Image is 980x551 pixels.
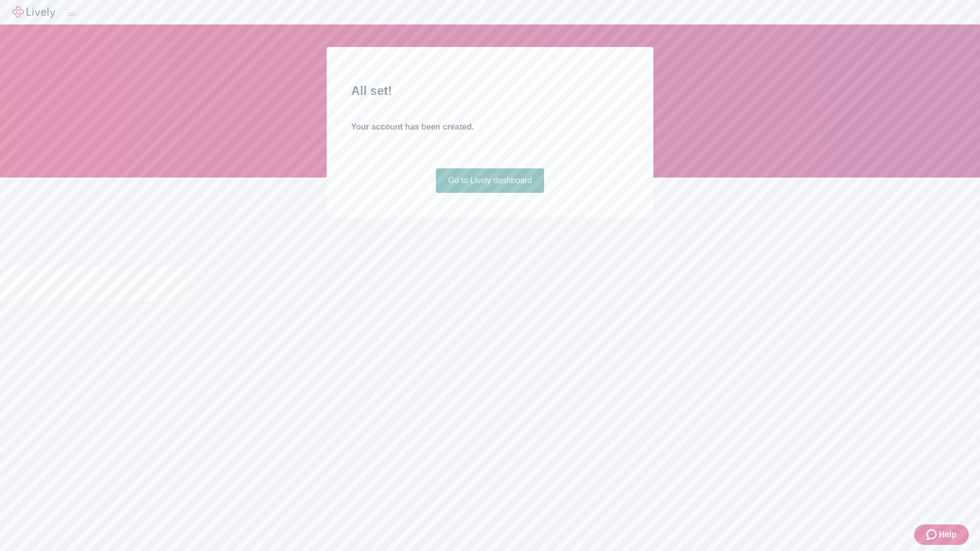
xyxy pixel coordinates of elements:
[926,529,939,541] svg: Zendesk support icon
[914,524,969,545] button: Zendesk support iconHelp
[939,529,957,541] span: Help
[436,168,545,193] a: Go to Lively dashboard
[12,6,55,18] img: Lively
[67,13,76,16] button: Log out
[351,82,629,100] h2: All set!
[351,121,629,133] h4: Your account has been created.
